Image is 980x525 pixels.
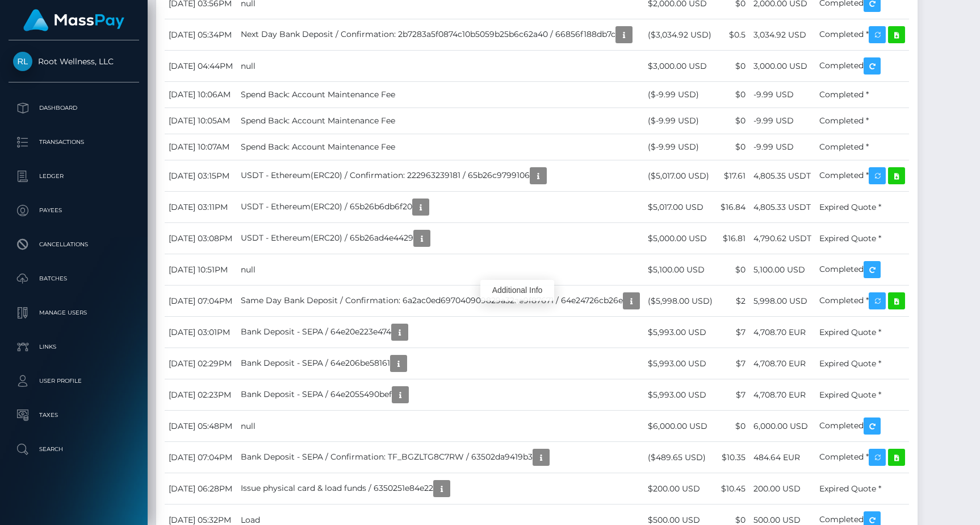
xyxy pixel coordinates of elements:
[815,82,909,108] td: Completed *
[749,317,815,348] td: 4,708.70 EUR
[13,236,135,253] p: Cancellations
[165,286,237,317] td: [DATE] 07:04PM
[717,223,749,254] td: $16.81
[237,473,644,505] td: Issue physical card & load funds / 6350251e84e22
[13,168,135,185] p: Ledger
[9,162,139,191] a: Ledger
[9,333,139,361] a: Links
[717,192,749,223] td: $16.84
[13,134,135,151] p: Transactions
[815,254,909,286] td: Completed
[165,442,237,473] td: [DATE] 07:04PM
[644,473,717,505] td: $200.00 USD
[165,160,237,192] td: [DATE] 03:15PM
[165,254,237,286] td: [DATE] 10:51PM
[165,379,237,411] td: [DATE] 02:23PM
[237,223,644,254] td: USDT - Ethereum(ERC20) / 65b26ad4e4429
[644,108,717,134] td: ($-9.99 USD)
[749,379,815,411] td: 4,708.70 EUR
[644,160,717,192] td: ($5,017.00 USD)
[749,442,815,473] td: 484.64 EUR
[749,82,815,108] td: -9.99 USD
[13,407,135,424] p: Taxes
[717,379,749,411] td: $7
[644,51,717,82] td: $3,000.00 USD
[237,108,644,134] td: Spend Back: Account Maintenance Fee
[644,192,717,223] td: $5,017.00 USD
[9,94,139,122] a: Dashboard
[717,317,749,348] td: $7
[13,338,135,355] p: Links
[23,9,124,31] img: MassPay Logo
[165,223,237,254] td: [DATE] 03:08PM
[13,304,135,321] p: Manage Users
[815,411,909,442] td: Completed
[165,348,237,379] td: [DATE] 02:29PM
[749,108,815,134] td: -9.99 USD
[749,411,815,442] td: 6,000.00 USD
[815,108,909,134] td: Completed *
[815,442,909,473] td: Completed *
[237,192,644,223] td: USDT - Ethereum(ERC20) / 65b26b6db6f20
[717,19,749,51] td: $0.5
[9,196,139,225] a: Payees
[749,19,815,51] td: 3,034.92 USD
[717,134,749,160] td: $0
[815,51,909,82] td: Completed
[815,348,909,379] td: Expired Quote *
[165,51,237,82] td: [DATE] 04:44PM
[237,82,644,108] td: Spend Back: Account Maintenance Fee
[749,473,815,505] td: 200.00 USD
[13,52,32,71] img: Root Wellness, LLC
[480,280,554,301] div: Additional Info
[717,51,749,82] td: $0
[815,223,909,254] td: Expired Quote *
[13,270,135,287] p: Batches
[644,19,717,51] td: ($3,034.92 USD)
[717,473,749,505] td: $10.45
[237,379,644,411] td: Bank Deposit - SEPA / 64e2055490bef
[9,56,139,67] span: Root Wellness, LLC
[13,441,135,458] p: Search
[237,411,644,442] td: null
[9,401,139,429] a: Taxes
[9,128,139,156] a: Transactions
[13,100,135,117] p: Dashboard
[749,134,815,160] td: -9.99 USD
[717,254,749,286] td: $0
[644,223,717,254] td: $5,000.00 USD
[749,286,815,317] td: 5,998.00 USD
[815,473,909,505] td: Expired Quote *
[644,442,717,473] td: ($489.65 USD)
[13,373,135,390] p: User Profile
[644,134,717,160] td: ($-9.99 USD)
[165,473,237,505] td: [DATE] 06:28PM
[237,134,644,160] td: Spend Back: Account Maintenance Fee
[237,348,644,379] td: Bank Deposit - SEPA / 64e206be58161
[13,202,135,219] p: Payees
[815,160,909,192] td: Completed *
[815,19,909,51] td: Completed *
[644,379,717,411] td: $5,993.00 USD
[165,19,237,51] td: [DATE] 05:34PM
[165,317,237,348] td: [DATE] 03:01PM
[165,134,237,160] td: [DATE] 10:07AM
[644,254,717,286] td: $5,100.00 USD
[815,192,909,223] td: Expired Quote *
[749,51,815,82] td: 3,000.00 USD
[717,411,749,442] td: $0
[165,108,237,134] td: [DATE] 10:05AM
[165,192,237,223] td: [DATE] 03:11PM
[237,160,644,192] td: USDT - Ethereum(ERC20) / Confirmation: 222963239181 / 65b26c9799106
[749,160,815,192] td: 4,805.35 USDT
[717,442,749,473] td: $10.35
[644,348,717,379] td: $5,993.00 USD
[644,317,717,348] td: $5,993.00 USD
[237,254,644,286] td: null
[749,348,815,379] td: 4,708.70 EUR
[165,82,237,108] td: [DATE] 10:06AM
[717,108,749,134] td: $0
[9,435,139,464] a: Search
[749,223,815,254] td: 4,790.62 USDT
[717,82,749,108] td: $0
